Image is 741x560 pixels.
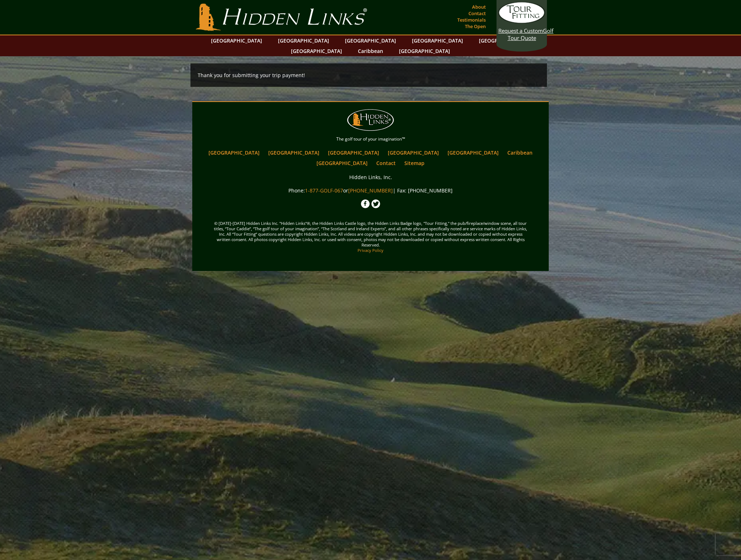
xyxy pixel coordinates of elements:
[371,199,380,208] img: Twitter
[475,35,534,46] a: [GEOGRAPHIC_DATA]
[401,158,428,168] a: Sitemap
[194,135,547,143] p: The golf tour of your imagination™
[207,35,266,46] a: [GEOGRAPHIC_DATA]
[361,199,370,208] img: Facebook
[463,21,488,31] a: The Open
[205,147,263,158] a: [GEOGRAPHIC_DATA]
[287,46,346,56] a: [GEOGRAPHIC_DATA]
[354,46,387,56] a: Caribbean
[194,173,547,182] p: Hidden Links, Inc.
[455,15,488,25] a: Testimonials
[395,46,454,56] a: [GEOGRAPHIC_DATA]
[384,147,443,158] a: [GEOGRAPHIC_DATA]
[305,187,343,194] a: 1-877-GOLF-067
[313,158,371,168] a: [GEOGRAPHIC_DATA]
[348,187,393,194] a: [PHONE_NUMBER]
[444,147,502,158] a: [GEOGRAPHIC_DATA]
[408,35,467,46] a: [GEOGRAPHIC_DATA]
[498,2,545,41] a: Request a CustomGolf Tour Quote
[274,35,333,46] a: [GEOGRAPHIC_DATA]
[470,2,488,12] a: About
[324,147,383,158] a: [GEOGRAPHIC_DATA]
[373,158,399,168] a: Contact
[504,147,536,158] a: Caribbean
[194,186,547,195] p: Phone: or | Fax: [PHONE_NUMBER]
[358,248,383,253] a: Privacy Policy
[198,71,540,80] p: Thank you for submitting your trip payment!
[265,147,323,158] a: [GEOGRAPHIC_DATA]
[341,35,400,46] a: [GEOGRAPHIC_DATA]
[498,27,543,34] span: Request a Custom
[467,8,488,18] a: Contact
[194,210,547,264] span: © [DATE]-[DATE] Hidden Links Inc. "Hidden Links"®, the Hidden Links Castle logo, the Hidden Links...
